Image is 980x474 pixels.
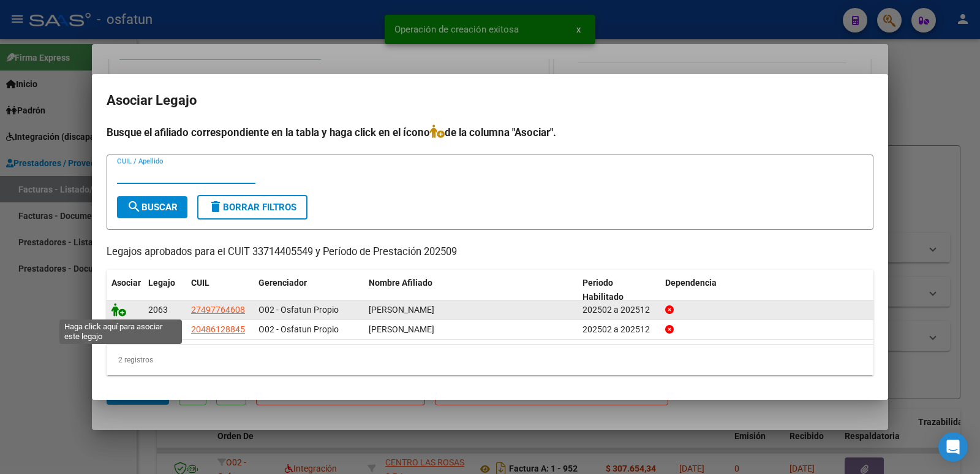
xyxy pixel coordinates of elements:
[148,324,168,334] span: 2064
[258,324,339,334] span: O02 - Osfatun Propio
[578,270,660,310] datatable-header-cell: Periodo Habilitado
[186,270,254,310] datatable-header-cell: CUIL
[117,196,187,218] button: Buscar
[582,303,655,317] div: 202502 a 202512
[107,270,143,310] datatable-header-cell: Asociar
[191,324,245,334] span: 20486128845
[582,278,624,302] span: Periodo Habilitado
[369,324,434,334] span: SANCHEZ MAURO RUBEN
[208,202,296,213] span: Borrar Filtros
[208,199,223,214] mat-icon: delete
[254,270,364,310] datatable-header-cell: Gerenciador
[107,89,873,112] h2: Asociar Legajo
[258,305,339,315] span: O02 - Osfatun Propio
[582,323,655,337] div: 202502 a 202512
[197,195,307,220] button: Borrar Filtros
[191,305,245,315] span: 27497764608
[111,278,141,288] span: Asociar
[127,202,178,213] span: Buscar
[660,270,874,310] datatable-header-cell: Dependencia
[665,278,717,288] span: Dependencia
[127,199,141,214] mat-icon: search
[107,124,873,140] h4: Busque el afiliado correspondiente en la tabla y haga click en el ícono de la columna "Asociar".
[364,270,578,310] datatable-header-cell: Nombre Afiliado
[148,278,175,288] span: Legajo
[938,432,968,462] div: Open Intercom Messenger
[258,278,307,288] span: Gerenciador
[107,245,873,260] p: Legajos aprobados para el CUIT 33714405549 y Período de Prestación 202509
[143,270,186,310] datatable-header-cell: Legajo
[107,345,873,375] div: 2 registros
[148,305,168,315] span: 2063
[191,278,209,288] span: CUIL
[369,305,434,315] span: MORALES MAIA DENISE
[369,278,432,288] span: Nombre Afiliado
